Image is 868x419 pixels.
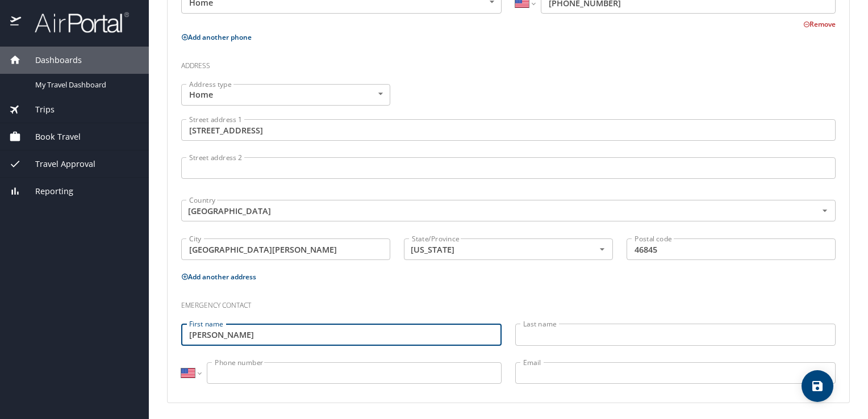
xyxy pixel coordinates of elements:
span: Dashboards [21,54,82,66]
button: Open [595,242,609,256]
img: icon-airportal.png [10,11,22,33]
button: save [802,370,833,402]
button: Add another address [181,272,256,282]
span: Trips [21,103,55,116]
span: Book Travel [21,131,81,143]
span: My Travel Dashboard [35,79,135,90]
button: Add another phone [181,32,252,42]
h3: Emergency contact [181,293,836,312]
span: Travel Approval [21,158,95,170]
span: Reporting [21,185,73,198]
h3: Address [181,53,836,73]
button: Open [818,204,832,217]
img: airportal-logo.png [22,11,129,33]
div: Home [181,84,390,106]
button: Remove [803,19,836,29]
